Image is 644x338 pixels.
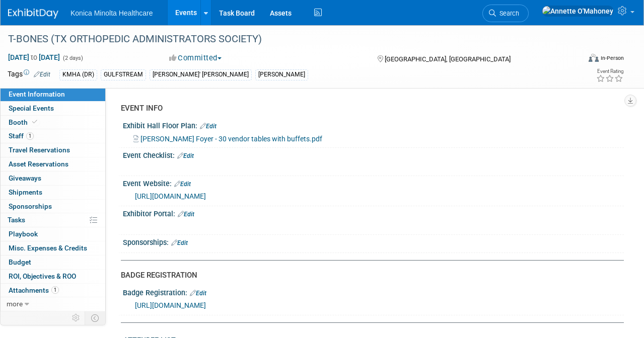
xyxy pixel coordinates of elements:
[1,102,105,115] a: Special Events
[123,176,624,189] div: Event Website:
[150,69,252,80] div: [PERSON_NAME]' [PERSON_NAME]
[482,5,529,22] a: Search
[9,146,70,154] span: Travel Reservations
[1,186,105,199] a: Shipments
[123,206,624,219] div: Exhibitor Portal:
[8,9,58,19] img: ExhibitDay
[121,103,616,114] div: EVENT INFO
[589,54,599,62] img: Format-Inperson.png
[177,152,194,159] a: Edit
[1,157,105,171] a: Asset Reservations
[1,172,105,185] a: Giveaways
[596,69,623,74] div: Event Rating
[121,270,616,281] div: BADGE REGISTRATION
[59,69,97,80] div: KMHA (DR)
[385,55,511,63] span: [GEOGRAPHIC_DATA], [GEOGRAPHIC_DATA]
[9,104,54,112] span: Special Events
[178,211,194,218] a: Edit
[133,135,322,143] a: [PERSON_NAME] Foyer - 30 vendor tables with buffets.pdf
[9,174,41,182] span: Giveaways
[8,69,50,80] td: Tags
[1,241,105,255] a: Misc. Expenses & Credits
[8,53,60,62] span: [DATE] [DATE]
[1,227,105,241] a: Playbook
[9,202,52,210] span: Sponsorships
[9,132,34,140] span: Staff
[496,10,519,17] span: Search
[1,200,105,213] a: Sponsorships
[1,88,105,101] a: Event Information
[123,148,624,161] div: Event Checklist:
[8,216,25,224] span: Tasks
[9,230,38,238] span: Playbook
[1,129,105,143] a: Staff1
[9,244,87,252] span: Misc. Expenses & Credits
[1,213,105,227] a: Tasks
[29,53,39,61] span: to
[32,119,37,125] i: Booth reservation complete
[534,52,624,67] div: Event Format
[140,135,322,143] span: [PERSON_NAME] Foyer - 30 vendor tables with buffets.pdf
[5,30,571,48] div: T-BONES (TX ORTHOPEDIC ADMINISTRATORS SOCIETY)
[1,256,105,269] a: Budget
[542,6,614,17] img: Annette O'Mahoney
[1,284,105,297] a: Attachments1
[7,300,23,308] span: more
[174,181,191,188] a: Edit
[62,55,83,61] span: (2 days)
[190,290,206,297] a: Edit
[600,54,624,62] div: In-Person
[166,53,226,63] button: Committed
[9,118,39,126] span: Booth
[9,90,65,98] span: Event Information
[70,9,153,17] span: Konica Minolta Healthcare
[1,270,105,283] a: ROI, Objectives & ROO
[123,118,624,131] div: Exhibit Hall Floor Plan:
[123,285,624,298] div: Badge Registration:
[101,69,146,80] div: GULFSTREAM
[135,192,206,200] a: [URL][DOMAIN_NAME]
[9,188,42,196] span: Shipments
[1,116,105,129] a: Booth
[51,286,59,294] span: 1
[34,71,50,78] a: Edit
[9,258,31,266] span: Budget
[9,272,76,280] span: ROI, Objectives & ROO
[26,132,34,140] span: 1
[255,69,308,80] div: [PERSON_NAME]
[171,239,188,246] a: Edit
[200,123,217,130] a: Edit
[9,160,68,168] span: Asset Reservations
[1,143,105,157] a: Travel Reservations
[123,235,624,248] div: Sponsorships:
[9,286,59,294] span: Attachments
[1,297,105,311] a: more
[67,311,85,324] td: Personalize Event Tab Strip
[85,311,106,324] td: Toggle Event Tabs
[135,301,206,309] a: [URL][DOMAIN_NAME]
